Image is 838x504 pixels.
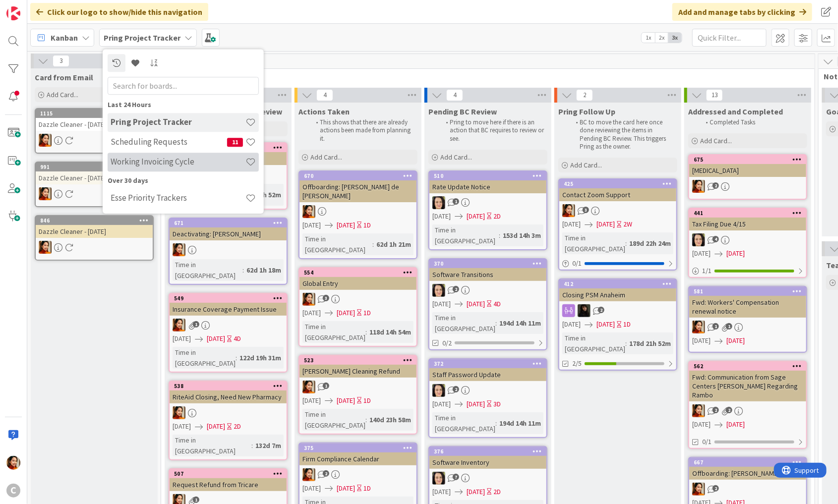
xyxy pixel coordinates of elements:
[726,323,732,330] span: 1
[170,219,287,227] div: 671
[242,265,244,276] span: :
[111,193,245,203] h4: Esse Priority Trackers
[299,277,417,290] div: Global Entry
[367,414,414,425] div: 140d 23h 58m
[564,180,676,187] div: 425
[170,469,287,478] div: 507
[694,156,806,163] div: 675
[467,299,485,309] span: [DATE]
[429,284,546,297] div: BL
[700,136,732,145] span: Add Card...
[713,323,719,330] span: 1
[672,3,812,21] div: Add and manage tabs by clicking
[689,467,806,480] div: Offboarding: [PERSON_NAME]
[689,362,806,401] div: 562Fwd: Communication from Sage Centers [PERSON_NAME] Regarding Rambo
[500,230,543,241] div: 153d 14h 3m
[193,497,199,503] span: 1
[111,117,245,127] h4: Pring Project Tracker
[627,238,673,249] div: 189d 22h 24m
[299,107,350,116] span: Actions Taken
[434,172,546,179] div: 510
[299,205,417,218] div: PM
[453,474,459,480] span: 7
[237,352,284,363] div: 122d 19h 31m
[299,356,417,378] div: 523[PERSON_NAME] Cleaning Refund
[53,55,69,67] span: 3
[495,418,497,429] span: :
[36,241,153,254] div: PM
[559,204,676,217] div: PM
[428,107,497,116] span: Pending BC Review
[108,100,259,110] div: Last 24 Hours
[39,187,52,200] img: PM
[170,294,287,316] div: 549Insurance Coverage Payment Issue
[173,435,251,456] div: Time in [GEOGRAPHIC_DATA]
[299,444,417,465] div: 375Firm Compliance Calendar
[432,487,451,497] span: [DATE]
[598,307,604,313] span: 2
[299,171,417,202] div: 670Offboarding: [PERSON_NAME] de [PERSON_NAME]
[434,448,546,455] div: 376
[432,299,451,309] span: [DATE]
[173,334,191,344] span: [DATE]
[429,180,546,193] div: Rate Update Notice
[493,399,501,409] div: 3D
[559,280,676,288] div: 412
[689,458,806,480] div: 667Offboarding: [PERSON_NAME]
[251,440,253,451] span: :
[432,284,445,297] img: BL
[170,469,287,491] div: 507Request Refund from Tricare
[429,447,546,456] div: 376
[559,288,676,301] div: Closing PSM Anaheim
[572,258,582,269] span: 0 / 1
[432,472,445,485] img: BL
[207,421,225,432] span: [DATE]
[432,399,451,409] span: [DATE]
[299,268,417,290] div: 554Global Entry
[40,217,153,224] div: 846
[559,179,676,201] div: 425Contact Zoom Support
[467,487,485,497] span: [DATE]
[36,171,153,184] div: Dazzle Cleaner - [DATE]
[170,319,287,332] div: PM
[583,207,589,213] span: 3
[367,327,414,337] div: 118d 14h 54m
[244,265,284,276] div: 62d 1h 18m
[316,89,333,101] span: 4
[304,172,417,179] div: 670
[363,395,371,406] div: 1D
[174,295,287,302] div: 549
[108,175,259,186] div: Over 30 days
[689,233,806,246] div: BL
[429,384,546,397] div: BL
[689,362,806,371] div: 562
[499,230,500,241] span: :
[497,318,543,329] div: 194d 14h 11m
[302,220,321,230] span: [DATE]
[562,204,575,217] img: PM
[36,163,153,171] div: 991
[173,259,242,281] div: Time in [GEOGRAPHIC_DATA]
[170,478,287,491] div: Request Refund from Tricare
[365,327,367,337] span: :
[6,6,20,20] img: Visit kanbanzone.com
[467,211,485,222] span: [DATE]
[623,319,631,330] div: 1D
[694,288,806,295] div: 581
[337,395,355,406] span: [DATE]
[562,319,581,330] span: [DATE]
[36,216,153,225] div: 846
[689,296,806,318] div: Fwd: Workers' Compensation renewal notice
[689,458,806,467] div: 667
[111,137,227,147] h4: Scheduling Requests
[706,89,723,101] span: 13
[234,421,241,432] div: 2D
[170,303,287,316] div: Insurance Coverage Payment Issue
[689,180,806,193] div: PM
[432,412,495,434] div: Time in [GEOGRAPHIC_DATA]
[493,211,501,222] div: 2D
[39,134,52,147] img: PM
[432,196,445,209] img: BL
[726,419,745,430] span: [DATE]
[627,338,673,349] div: 178d 21h 52m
